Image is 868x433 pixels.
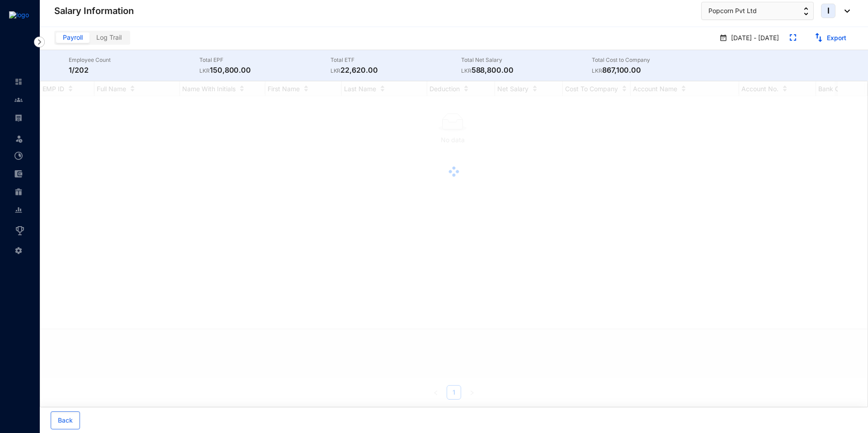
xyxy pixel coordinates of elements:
button: Popcorn Pvt Ltd [701,2,814,20]
li: Expenses [7,165,29,183]
p: Employee Count [69,56,199,65]
img: award_outlined.f30b2bda3bf6ea1bf3dd.svg [14,225,25,236]
button: Export [807,31,854,45]
button: Back [51,411,80,429]
li: Time Attendance [7,147,29,165]
img: export.331d0dd4d426c9acf19646af862b8729.svg [814,33,823,42]
img: dropdown-black.8e83cc76930a90b1a4fdb6d089b7bf3a.svg [840,9,850,13]
p: 588,800.00 [461,65,592,75]
li: Contacts [7,91,29,109]
img: expand.44ba77930b780aef2317a7ddddf64422.svg [790,34,796,41]
p: Total Cost to Company [592,56,722,65]
p: 1/202 [69,65,199,75]
p: 150,800.00 [199,65,330,75]
span: Popcorn Pvt Ltd [708,6,757,16]
img: report-unselected.e6a6b4230fc7da01f883.svg [14,206,23,214]
p: LKR [330,66,341,75]
span: Log Trail [96,33,122,41]
p: [DATE] - [DATE] [727,33,779,43]
p: Salary Information [54,5,134,17]
p: 867,100.00 [592,65,722,75]
li: Home [7,73,29,91]
p: Total Net Salary [461,56,592,65]
img: time-attendance-unselected.8aad090b53826881fffb.svg [14,152,23,160]
img: gratuity-unselected.a8c340787eea3cf492d7.svg [14,188,23,196]
img: nav-icon-right.af6afadce00d159da59955279c43614e.svg [34,37,45,47]
p: LKR [592,66,602,75]
li: Payroll [7,109,29,127]
img: home-unselected.a29eae3204392db15eaf.svg [14,78,23,86]
img: up-down-arrow.74152d26bf9780fbf563ca9c90304185.svg [804,7,808,15]
span: Payroll [63,33,83,41]
img: expense-unselected.2edcf0507c847f3e9e96.svg [14,170,23,178]
p: 22,620.00 [330,65,461,75]
img: people-unselected.118708e94b43a90eceab.svg [14,96,23,104]
img: leave-unselected.2934df6273408c3f84d9.svg [14,134,24,143]
span: Back [58,416,73,425]
img: payroll-unselected.b590312f920e76f0c668.svg [14,114,23,122]
a: Export [827,34,846,42]
img: settings-unselected.1febfda315e6e19643a1.svg [14,247,23,255]
p: Total EPF [199,56,330,65]
img: logo [9,11,29,19]
p: LKR [461,66,472,75]
img: payroll-calender.2a2848c9e82147e90922403bdc96c587.svg [719,33,727,42]
li: Reports [7,201,29,219]
p: Total ETF [330,56,461,65]
span: I [827,7,830,15]
p: LKR [199,66,210,75]
li: Gratuity [7,183,29,201]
